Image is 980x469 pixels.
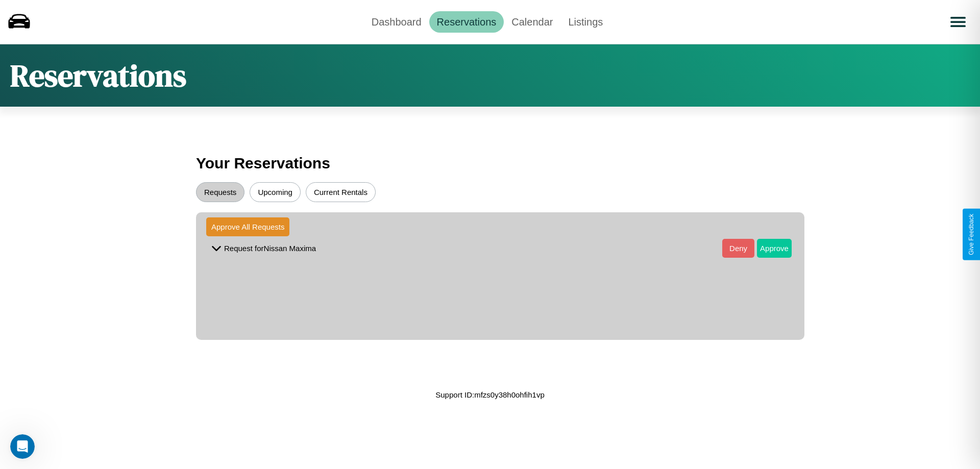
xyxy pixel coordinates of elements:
h3: Your Reservations [196,150,784,177]
button: Open menu [944,8,972,36]
a: Listings [560,11,610,33]
button: Approve All Requests [206,217,289,236]
button: Current Rentals [306,182,376,202]
p: Request for Nissan Maxima [224,241,316,255]
button: Deny [722,239,754,258]
a: Dashboard [364,11,429,33]
h1: Reservations [10,55,186,96]
div: Give Feedback [968,214,975,255]
button: Requests [196,182,244,202]
iframe: Intercom live chat [10,434,35,459]
button: Upcoming [250,182,301,202]
button: Approve [757,239,792,258]
a: Reservations [429,11,504,33]
p: Support ID: mfzs0y38h0ohfih1vp [435,388,544,402]
a: Calendar [504,11,560,33]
